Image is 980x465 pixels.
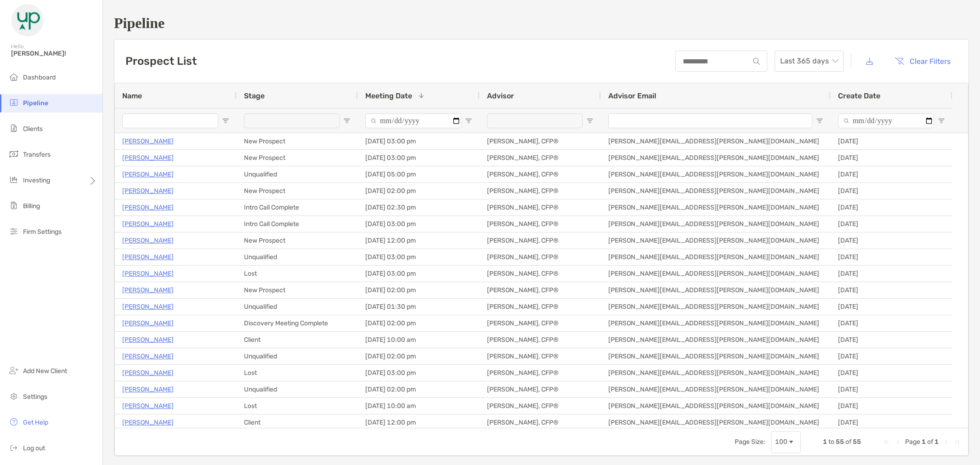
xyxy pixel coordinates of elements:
a: [PERSON_NAME] [122,152,174,164]
div: [PERSON_NAME][EMAIL_ADDRESS][PERSON_NAME][DOMAIN_NAME] [601,299,831,315]
span: 1 [922,438,926,446]
img: billing icon [8,200,19,211]
span: [PERSON_NAME]! [11,50,97,57]
input: Meeting Date Filter Input [365,113,461,128]
div: [PERSON_NAME][EMAIL_ADDRESS][PERSON_NAME][DOMAIN_NAME] [601,216,831,232]
div: [PERSON_NAME][EMAIL_ADDRESS][PERSON_NAME][DOMAIN_NAME] [601,133,831,149]
a: [PERSON_NAME] [122,169,174,180]
p: [PERSON_NAME] [122,417,174,428]
a: [PERSON_NAME] [122,218,174,230]
div: [DATE] 02:30 pm [358,199,480,215]
div: [DATE] [831,414,952,431]
div: Unqualified [237,299,358,315]
div: [DATE] 03:00 pm [358,266,480,282]
div: Client [237,414,358,431]
div: [PERSON_NAME][EMAIL_ADDRESS][PERSON_NAME][DOMAIN_NAME] [601,381,831,397]
div: 100 [775,438,787,446]
a: [PERSON_NAME] [122,384,174,395]
div: Discovery Meeting Complete [237,315,358,331]
span: 1 [935,438,939,446]
div: [DATE] 01:30 pm [358,299,480,315]
div: [PERSON_NAME][EMAIL_ADDRESS][PERSON_NAME][DOMAIN_NAME] [601,414,831,431]
div: [PERSON_NAME], CFP® [480,398,601,414]
input: Create Date Filter Input [838,113,934,128]
div: [DATE] 03:00 pm [358,216,480,232]
div: [PERSON_NAME][EMAIL_ADDRESS][PERSON_NAME][DOMAIN_NAME] [601,183,831,199]
div: Page Size: [735,438,765,446]
div: [DATE] [831,166,952,182]
img: investing icon [8,174,19,185]
div: [PERSON_NAME][EMAIL_ADDRESS][PERSON_NAME][DOMAIN_NAME] [601,232,831,249]
div: [DATE] [831,332,952,348]
div: [DATE] [831,249,952,265]
span: Page [905,438,920,446]
div: [PERSON_NAME], CFP® [480,166,601,182]
div: [DATE] 03:00 pm [358,249,480,265]
div: [PERSON_NAME], CFP® [480,266,601,282]
div: Lost [237,266,358,282]
div: [PERSON_NAME], CFP® [480,381,601,397]
span: Last 365 days [780,51,838,71]
div: Unqualified [237,381,358,397]
div: [PERSON_NAME], CFP® [480,216,601,232]
div: [PERSON_NAME], CFP® [480,150,601,166]
div: [DATE] [831,150,952,166]
img: pipeline icon [8,97,19,108]
div: Unqualified [237,348,358,364]
p: [PERSON_NAME] [122,202,174,213]
div: Unqualified [237,166,358,182]
div: [PERSON_NAME], CFP® [480,348,601,364]
div: [DATE] 05:00 pm [358,166,480,182]
input: Advisor Email Filter Input [608,113,812,128]
div: [PERSON_NAME], CFP® [480,199,601,215]
button: Open Filter Menu [343,117,351,125]
div: [DATE] [831,266,952,282]
div: [PERSON_NAME][EMAIL_ADDRESS][PERSON_NAME][DOMAIN_NAME] [601,365,831,381]
div: Previous Page [894,438,901,446]
a: [PERSON_NAME] [122,268,174,279]
div: [PERSON_NAME], CFP® [480,365,601,381]
span: Stage [244,91,265,100]
div: [PERSON_NAME], CFP® [480,414,601,431]
div: [DATE] [831,232,952,249]
a: [PERSON_NAME] [122,235,174,246]
p: [PERSON_NAME] [122,251,174,263]
div: [DATE] [831,133,952,149]
div: [DATE] [831,199,952,215]
span: of [845,438,851,446]
div: [PERSON_NAME], CFP® [480,183,601,199]
a: [PERSON_NAME] [122,185,174,197]
div: [PERSON_NAME][EMAIL_ADDRESS][PERSON_NAME][DOMAIN_NAME] [601,282,831,298]
span: Log out [23,444,45,452]
div: [DATE] [831,183,952,199]
div: [DATE] 12:00 pm [358,414,480,431]
div: [DATE] [831,282,952,298]
span: Create Date [838,91,880,100]
div: [DATE] 03:00 pm [358,150,480,166]
span: 55 [836,438,844,446]
p: [PERSON_NAME] [122,334,174,346]
div: [DATE] 12:00 pm [358,232,480,249]
p: [PERSON_NAME] [122,400,174,412]
div: [DATE] 03:00 pm [358,133,480,149]
button: Open Filter Menu [586,117,594,125]
span: Dashboard [23,74,56,81]
span: Advisor [487,91,514,100]
img: input icon [753,58,760,65]
button: Clear Filters [888,51,957,71]
span: of [927,438,933,446]
div: [PERSON_NAME], CFP® [480,332,601,348]
img: logout icon [8,442,19,453]
div: [PERSON_NAME], CFP® [480,299,601,315]
span: Name [122,91,142,100]
span: Investing [23,176,50,184]
div: New Prospect [237,133,358,149]
div: Last Page [953,438,961,446]
div: Unqualified [237,249,358,265]
span: Pipeline [23,99,48,107]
